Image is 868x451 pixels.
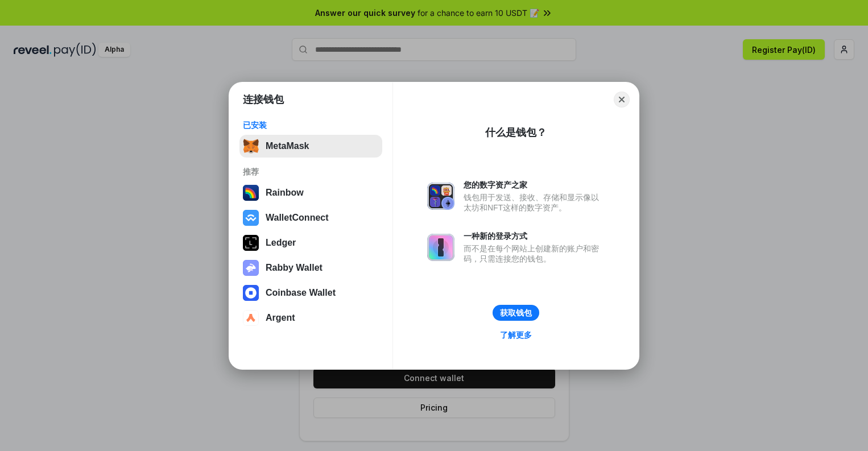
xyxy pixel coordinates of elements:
img: svg+xml,%3Csvg%20width%3D%2228%22%20height%3D%2228%22%20viewBox%3D%220%200%2028%2028%22%20fill%3D... [243,285,259,301]
div: Ledger [266,238,296,248]
button: Coinbase Wallet [239,282,382,304]
div: Coinbase Wallet [266,288,336,298]
img: svg+xml,%3Csvg%20xmlns%3D%22http%3A%2F%2Fwww.w3.org%2F2000%2Fsvg%22%20fill%3D%22none%22%20viewBox... [427,183,454,210]
a: 了解更多 [493,328,539,342]
div: WalletConnect [266,213,329,223]
img: svg+xml,%3Csvg%20fill%3D%22none%22%20height%3D%2233%22%20viewBox%3D%220%200%2035%2033%22%20width%... [243,138,259,154]
div: 钱包用于发送、接收、存储和显示像以太坊和NFT这样的数字资产。 [464,192,605,213]
h1: 连接钱包 [243,93,284,106]
div: 已安装 [243,120,379,130]
div: 什么是钱包？ [485,126,547,139]
img: svg+xml,%3Csvg%20width%3D%2228%22%20height%3D%2228%22%20viewBox%3D%220%200%2028%2028%22%20fill%3D... [243,310,259,326]
div: 您的数字资产之家 [464,180,605,190]
button: Rabby Wallet [239,256,382,279]
div: 而不是在每个网站上创建新的账户和密码，只需连接您的钱包。 [464,243,605,264]
img: svg+xml,%3Csvg%20xmlns%3D%22http%3A%2F%2Fwww.w3.org%2F2000%2Fsvg%22%20fill%3D%22none%22%20viewBox... [427,234,454,261]
button: Ledger [239,231,382,254]
button: Close [614,92,630,107]
div: Rabby Wallet [266,263,323,273]
div: Argent [266,313,295,323]
button: Rainbow [239,181,382,204]
div: 推荐 [243,167,379,177]
div: 一种新的登录方式 [464,231,605,241]
button: 获取钱包 [493,305,539,321]
div: Rainbow [266,188,304,198]
img: svg+xml,%3Csvg%20width%3D%22120%22%20height%3D%22120%22%20viewBox%3D%220%200%20120%20120%22%20fil... [243,185,259,201]
img: svg+xml,%3Csvg%20xmlns%3D%22http%3A%2F%2Fwww.w3.org%2F2000%2Fsvg%22%20width%3D%2228%22%20height%3... [243,235,259,251]
button: Argent [239,307,382,329]
div: 了解更多 [500,330,532,340]
div: MetaMask [266,141,309,151]
button: MetaMask [239,135,382,158]
div: 获取钱包 [500,308,532,318]
img: svg+xml,%3Csvg%20xmlns%3D%22http%3A%2F%2Fwww.w3.org%2F2000%2Fsvg%22%20fill%3D%22none%22%20viewBox... [243,260,259,276]
img: svg+xml,%3Csvg%20width%3D%2228%22%20height%3D%2228%22%20viewBox%3D%220%200%2028%2028%22%20fill%3D... [243,210,259,226]
button: WalletConnect [239,206,382,229]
